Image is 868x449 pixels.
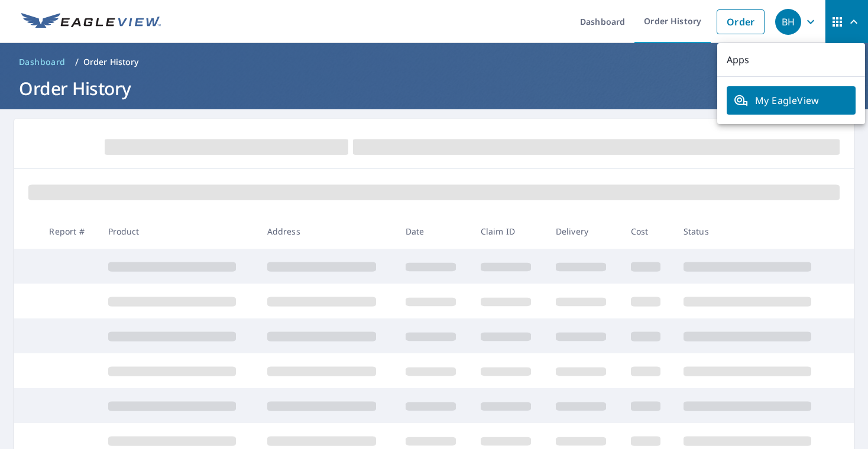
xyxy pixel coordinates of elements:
[99,214,258,249] th: Product
[621,214,674,249] th: Cost
[40,214,98,249] th: Report #
[546,214,621,249] th: Delivery
[734,93,848,108] span: My EagleView
[717,9,765,34] a: Order
[775,9,801,35] div: BH
[14,53,854,71] nav: breadcrumb
[258,214,396,249] th: Address
[14,53,70,71] a: Dashboard
[21,13,161,31] img: EV Logo
[19,56,66,68] span: Dashboard
[14,76,854,100] h1: Order History
[674,214,833,249] th: Status
[727,86,856,115] a: My EagleView
[75,55,79,69] li: /
[396,214,471,249] th: Date
[83,56,139,68] p: Order History
[717,43,865,77] p: Apps
[471,214,546,249] th: Claim ID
